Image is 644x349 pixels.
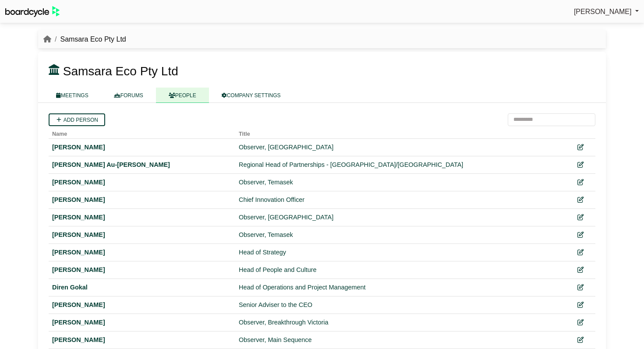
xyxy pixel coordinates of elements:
nav: breadcrumb [43,34,126,45]
div: Observer, Breakthrough Victoria [239,317,562,328]
a: COMPANY SETTINGS [209,88,294,103]
div: Diren Gokal [52,282,232,293]
img: BoardcycleBlackGreen-aaafeed430059cb809a45853b8cf6d952af9d84e6e89e1f1685b34bfd5cb7d64.svg [5,6,60,17]
div: Edit [569,282,592,293]
div: Edit [569,160,592,170]
span: Samsara Eco Pty Ltd [63,64,178,78]
div: Regional Head of Partnerships - [GEOGRAPHIC_DATA]/[GEOGRAPHIC_DATA] [239,160,562,170]
li: Samsara Eco Pty Ltd [51,34,126,45]
div: [PERSON_NAME] [52,142,232,152]
div: Observer, Main Sequence [239,335,562,345]
a: [PERSON_NAME] [574,6,639,18]
span: [PERSON_NAME] [574,8,632,15]
div: Edit [569,247,592,257]
div: Observer, Temasek [239,177,562,187]
div: [PERSON_NAME] Au-[PERSON_NAME] [52,160,232,170]
iframe: Intercom live chat [614,319,635,340]
div: Edit [569,335,592,345]
div: Head of Strategy [239,247,562,257]
div: Observer, Temasek [239,230,562,240]
div: Observer, [GEOGRAPHIC_DATA] [239,142,562,152]
div: Edit [569,265,592,275]
div: [PERSON_NAME] [52,177,232,187]
a: PEOPLE [156,88,209,103]
div: [PERSON_NAME] [52,300,232,310]
div: [PERSON_NAME] [52,212,232,222]
div: Observer, [GEOGRAPHIC_DATA] [239,212,562,222]
div: Edit [569,195,592,205]
div: Edit [569,177,592,187]
div: Edit [569,230,592,240]
a: Add person [49,113,105,126]
div: [PERSON_NAME] [52,265,232,275]
th: Name [49,126,235,139]
div: [PERSON_NAME] [52,317,232,328]
div: Edit [569,317,592,328]
div: Edit [569,142,592,152]
a: MEETINGS [43,88,101,103]
div: Edit [569,300,592,310]
a: FORUMS [101,88,156,103]
div: Senior Adviser to the CEO [239,300,562,310]
div: Chief Innovation Officer [239,195,562,205]
th: Title [235,126,565,139]
div: [PERSON_NAME] [52,195,232,205]
div: [PERSON_NAME] [52,247,232,257]
div: [PERSON_NAME] [52,335,232,345]
div: [PERSON_NAME] [52,230,232,240]
div: Head of People and Culture [239,265,562,275]
div: Edit [569,212,592,222]
div: Head of Operations and Project Management [239,282,562,293]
